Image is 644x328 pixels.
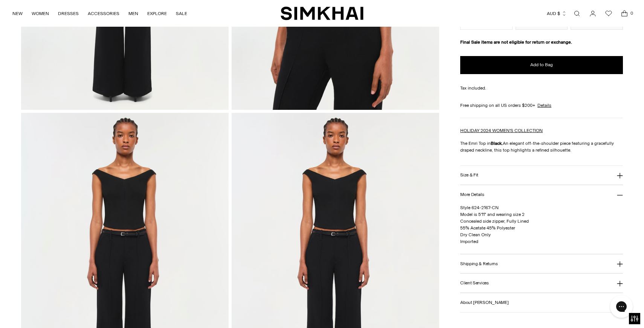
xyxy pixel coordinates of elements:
strong: Final Sale items are not eligible for return or exchange. [460,39,572,45]
h3: Client Services [460,281,489,285]
button: Add to Bag [460,56,623,74]
button: Client Services [460,273,623,293]
button: Size & Fit [460,166,623,185]
a: Open search modal [569,6,584,21]
a: HOLIDAY 2024 WOMEN'S COLLECTION [460,128,543,133]
button: More Details [460,185,623,204]
strong: Black. [491,141,503,146]
a: Wishlist [601,6,616,21]
a: NEW [12,5,23,22]
p: The Emri Top in An elegant off-the-shoulder piece featuring a gracefully draped neckline, this to... [460,140,623,153]
span: Style 624-2167-CN Model is 5'11" and wearing size 2 Concealed side zipper, Fully Lined 55% Acetat... [460,205,529,244]
a: ACCESSORIES [88,5,119,22]
button: About [PERSON_NAME] [460,293,623,312]
a: WOMEN [32,5,49,22]
a: Open cart modal [617,6,632,21]
a: SALE [176,5,187,22]
div: Free shipping on all US orders $200+ [460,102,623,109]
span: 0 [628,10,635,17]
span: Add to Bag [530,62,553,68]
a: Details [537,102,551,109]
div: Tax included. [460,85,623,91]
button: AUD $ [547,5,567,22]
button: Shipping & Returns [460,254,623,273]
a: MEN [128,5,138,22]
h3: Shipping & Returns [460,261,498,266]
h3: About [PERSON_NAME] [460,300,508,305]
a: Go to the account page [585,6,600,21]
h3: Size & Fit [460,173,478,178]
h3: More Details [460,192,484,197]
a: EXPLORE [147,5,167,22]
iframe: Gorgias live chat messenger [606,293,636,320]
a: DRESSES [58,5,79,22]
a: SIMKHAI [281,6,363,21]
